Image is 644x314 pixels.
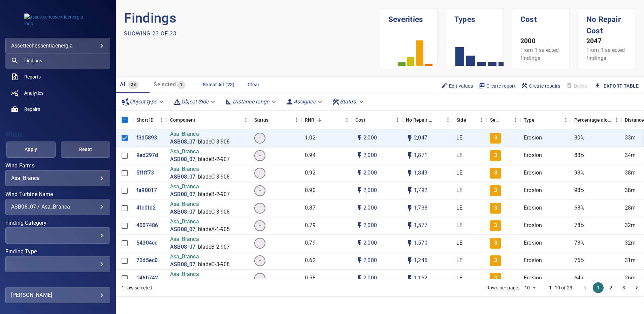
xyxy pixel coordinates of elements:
p: Findings [124,8,380,28]
label: Wind Turbine Name [5,192,110,197]
p: 68% [574,204,584,212]
p: ASB08_07 [170,243,195,251]
button: Clear [243,78,264,91]
p: 70d5ec0 [136,257,158,264]
a: findings active [5,53,110,69]
div: Cost [352,111,402,129]
span: Findings [24,57,42,64]
h4: Filters [5,131,110,138]
p: Asa_Branca [170,183,230,191]
a: ASB08_07 [170,208,195,216]
p: 3 [494,134,497,142]
svg: Auto impact [406,257,414,265]
div: Side [453,111,487,129]
p: Asa_Branca [170,253,230,261]
p: 0.94 [305,152,316,159]
p: 1,871 [414,152,427,159]
p: 93% [574,169,584,177]
p: 2000 [520,36,561,46]
p: ASB08_07 [170,173,195,181]
h1: No Repair Cost [586,8,627,36]
div: Type [524,111,535,129]
p: 3 [494,274,497,282]
div: Repair Now Ratio: The ratio of the additional incurred cost of repair in 1 year and the cost of r... [305,111,314,129]
p: 26m [625,274,636,282]
p: 78% [574,222,584,229]
p: LE [456,239,462,247]
button: Go to next page [631,282,642,293]
a: f3d5893 [136,134,157,142]
p: , bladeC-3-908 [195,138,230,146]
p: LE [456,134,462,142]
button: Apply [6,142,56,158]
p: 0.79 [305,222,316,229]
svg: Auto cost [355,187,363,195]
svg: Auto impact [406,239,414,247]
p: 32m [625,222,636,229]
p: 2,000 [363,169,377,177]
a: ASB08_07 [170,156,195,163]
p: 2,047 [414,134,427,142]
p: 33m [625,134,636,142]
svg: Auto cost [355,204,363,212]
div: RNR [301,111,352,129]
span: - [255,204,265,212]
button: Menu [443,115,453,125]
p: Erosion [524,239,542,247]
em: Object type [130,98,157,105]
p: 2,000 [363,239,377,247]
p: 4fc0fd2 [136,204,156,212]
span: - [255,169,265,177]
p: 31m [625,257,636,264]
button: Sort [268,115,278,125]
svg: Auto cost [355,274,363,282]
p: 1,246 [414,257,427,264]
button: Go to page 3 [618,282,629,293]
span: Reports [24,73,41,80]
div: Object Side [170,96,220,107]
span: Repairs [24,106,40,113]
p: 2047 [586,36,627,46]
svg: Auto impact [406,169,414,177]
p: Erosion [524,187,542,194]
a: fa90017 [136,187,157,194]
button: Sort [433,115,443,125]
div: Percentage along [574,111,611,129]
p: 1,849 [414,169,427,177]
p: ASB08_07 [170,138,195,146]
div: Asa_Branca [11,175,104,181]
p: 5ffff73 [136,169,154,177]
button: Create report [476,80,518,92]
p: LE [456,274,462,282]
div: Finding Category [5,227,110,244]
p: 3 [494,187,497,194]
p: Erosion [524,169,542,177]
label: Wind Farms [5,163,110,168]
p: 0.92 [305,169,316,177]
p: Erosion [524,222,542,229]
p: Erosion [524,204,542,212]
div: No Repair Cost [402,111,453,129]
span: Apply [15,145,47,154]
p: Asa_Branca [170,200,230,208]
a: 54304ce [136,239,158,247]
p: 3 [494,257,497,264]
em: Distance range [233,98,269,105]
p: 76% [574,257,584,264]
svg: Auto impact [406,204,414,212]
div: Assignee [283,96,326,107]
p: 3 [494,169,497,177]
span: - [255,257,265,264]
div: Component [170,111,195,129]
button: Sort [315,115,324,125]
div: Short ID [136,111,154,129]
p: 3 [494,152,497,159]
button: Menu [611,115,621,125]
p: 4007486 [136,222,158,229]
svg: Auto impact [406,152,414,160]
div: Status [251,111,301,129]
nav: pagination navigation [579,282,643,293]
div: assettechessentiaenergia [11,40,104,51]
